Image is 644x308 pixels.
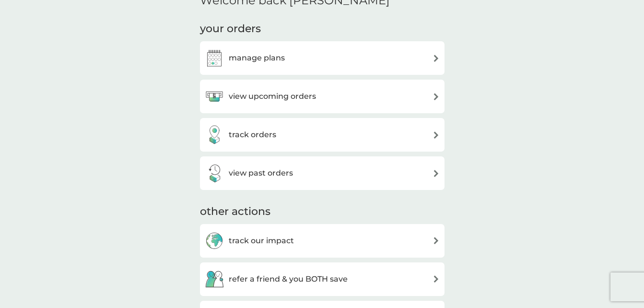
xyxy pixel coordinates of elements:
[229,235,294,247] h3: track our impact
[229,273,348,285] h3: refer a friend & you BOTH save
[433,131,440,139] img: arrow right
[433,170,440,177] img: arrow right
[433,93,440,100] img: arrow right
[229,52,285,64] h3: manage plans
[200,204,270,219] h3: other actions
[200,22,261,36] h3: your orders
[433,55,440,62] img: arrow right
[433,237,440,244] img: arrow right
[229,129,276,141] h3: track orders
[229,167,293,179] h3: view past orders
[229,90,316,103] h3: view upcoming orders
[433,275,440,283] img: arrow right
